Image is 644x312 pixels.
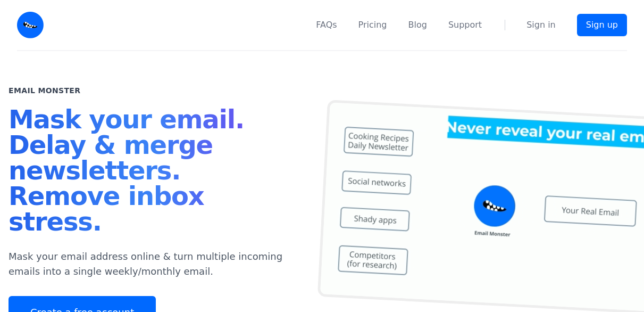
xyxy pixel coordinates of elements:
[526,19,556,31] a: Sign in
[9,85,80,96] h2: Email Monster
[17,12,44,38] img: Email Monster
[448,19,482,31] a: Support
[9,249,297,279] p: Mask your email address online & turn multiple incoming emails into a single weekly/monthly email.
[9,106,297,239] h1: Mask your email. Delay & merge newsletters. Remove inbox stress.
[408,19,427,31] a: Blog
[577,14,627,36] a: Sign up
[358,19,387,31] a: Pricing
[316,19,337,31] a: FAQs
